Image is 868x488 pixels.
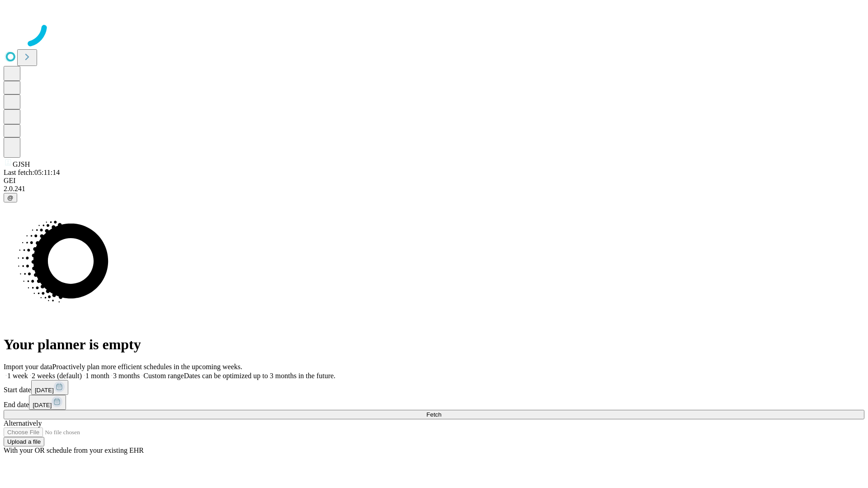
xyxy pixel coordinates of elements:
[4,380,864,395] div: Start date
[4,177,864,185] div: GEI
[143,372,184,380] span: Custom range
[4,363,52,371] span: Import your data
[31,380,68,395] button: [DATE]
[85,372,109,380] span: 1 month
[4,336,864,353] h1: Your planner is empty
[184,372,335,380] span: Dates can be optimized up to 3 months in the future.
[7,372,28,380] span: 1 week
[35,387,54,394] span: [DATE]
[13,160,30,168] span: GJSH
[4,446,144,454] span: With your OR schedule from your existing EHR
[4,437,44,446] button: Upload a file
[426,411,441,418] span: Fetch
[113,372,140,380] span: 3 months
[29,395,66,410] button: [DATE]
[4,410,864,419] button: Fetch
[7,194,14,201] span: @
[4,185,864,193] div: 2.0.241
[33,402,52,408] span: [DATE]
[4,419,42,427] span: Alternatively
[52,363,242,371] span: Proactively plan more efficient schedules in the upcoming weeks.
[4,169,60,176] span: Last fetch: 05:11:14
[4,193,17,202] button: @
[4,395,864,410] div: End date
[32,372,82,380] span: 2 weeks (default)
